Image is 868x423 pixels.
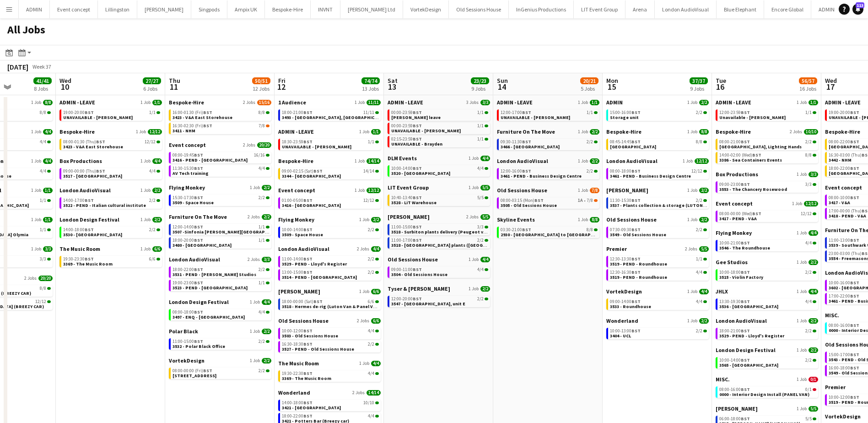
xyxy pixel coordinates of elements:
[719,181,816,192] a: 09:00-23:00BST3/33553 - The Chancery Rosewood
[610,140,641,144] span: 08:45-14:45
[194,152,203,158] span: BST
[480,185,490,190] span: 5/5
[282,109,379,120] a: 18:00-21:00BST11/113493 - [GEOGRAPHIC_DATA], [GEOGRAPHIC_DATA]
[63,168,160,179] a: 09:00-00:00 (Thu)BST4/43517 - [GEOGRAPHIC_DATA]
[480,156,490,161] span: 4/4
[501,169,531,174] span: 12:00-16:00
[805,110,812,115] span: 1/1
[717,0,764,18] button: Blue Elephant
[203,123,212,129] span: BST
[311,0,340,18] button: INVNT
[43,188,53,193] span: 1/1
[40,110,46,115] span: 8/8
[687,100,697,105] span: 1 Job
[655,0,717,18] button: London AudioVisual
[413,165,422,171] span: BST
[606,157,709,164] a: London AudioVisual1 Job12/12
[741,139,750,145] span: BST
[31,188,41,193] span: 1 Job
[829,157,852,163] span: 3442 - NHM
[805,140,812,144] span: 2/2
[63,139,160,149] a: 08:00-01:30 (Thu)BST12/123423 - V&A East Storehouse
[169,184,205,191] span: Flying Monkey
[169,141,206,148] span: Event concept
[477,137,484,141] span: 1/1
[388,99,490,106] a: ADMIN - LEAVE3 Jobs3/3
[388,99,490,155] div: ADMIN - LEAVE3 Jobs3/300:00-23:59BST1/1[PERSON_NAME] leave00:00-23:59BST1/1UNAVAILABLE - [PERSON_...
[790,129,802,135] span: 2 Jobs
[501,139,598,149] a: 09:30-11:30BST2/23466 - [GEOGRAPHIC_DATA]
[852,4,863,15] a: 113
[391,137,422,141] span: 02:15-23:59
[257,100,271,105] span: 15/16
[278,128,381,135] a: ADMIN - LEAVE1 Job1/1
[63,114,133,120] span: UNAVAILABLE - Chris Ames
[719,139,816,149] a: 08:00-21:00BST2/2[GEOGRAPHIC_DATA], Lighting Hands
[578,158,588,164] span: 1 Job
[497,157,599,164] a: London AudioVisual1 Job2/2
[413,109,422,115] span: BST
[606,128,709,157] div: Bespoke-Hire1 Job8/808:45-14:45BST8/8[GEOGRAPHIC_DATA]
[355,158,365,164] span: 1 Job
[497,128,599,157] div: Furniture On The Move1 Job2/209:30-11:30BST2/23466 - [GEOGRAPHIC_DATA]
[590,188,599,193] span: 7/8
[169,184,271,191] a: Flying Monkey1 Job2/2
[522,168,531,174] span: BST
[31,129,41,135] span: 1 Job
[497,187,599,194] a: Old Sessions House1 Job7/8
[367,188,381,193] span: 12/12
[388,99,423,106] span: ADMIN - LEAVE
[152,188,162,193] span: 2/2
[625,0,655,18] button: Arena
[719,140,750,144] span: 08:00-21:00
[173,114,232,120] span: 3423 - V&A East Storehouse
[59,128,162,157] div: Bespoke-Hire1 Job12/1208:00-01:30 (Thu)BST12/123423 - V&A East Storehouse
[136,129,146,135] span: 1 Job
[610,109,707,120] a: 15:00-16:00BST2/2Storage unit
[610,144,656,150] span: 3433 - Park Plaza
[282,173,341,179] span: 3344 - Guild Hall
[173,165,270,176] a: 11:30-15:30BST4/4AV Tech training
[173,166,203,171] span: 11:30-15:30
[477,110,484,115] span: 1/1
[282,144,351,150] span: UNAVAILABLE - Chris Ames
[265,0,311,18] button: Bespoke-Hire
[40,169,46,174] span: 4/4
[699,129,709,135] span: 8/8
[413,136,422,142] span: BST
[355,100,365,105] span: 1 Job
[606,187,709,194] a: [PERSON_NAME]1 Job2/2
[578,188,588,193] span: 1 Job
[388,184,490,191] a: LIT Event Group1 Job5/5
[587,169,593,174] span: 2/2
[173,124,212,128] span: 16:30-02:30 (Fri)
[606,187,648,194] span: Mark Grehan
[716,128,751,135] span: Bespoke-Hire
[148,129,162,135] span: 12/12
[497,157,599,187] div: London AudioVisual1 Job2/212:00-16:00BST2/23461 - PEND - Business Design Centre
[50,0,98,18] button: Event concept
[257,142,271,148] span: 20/20
[278,99,381,128] div: 1 Audience1 Job11/1118:00-21:00BST11/113493 - [GEOGRAPHIC_DATA], [GEOGRAPHIC_DATA]
[259,110,265,115] span: 8/8
[829,110,859,115] span: 19:00-20:00
[278,99,306,106] span: 1 Audience
[391,123,488,133] a: 00:00-23:59BST1/1UNAVAILABLE - [PERSON_NAME]
[59,187,111,194] span: London AudioVisual
[194,165,203,171] span: BST
[173,109,270,120] a: 16:00-01:30 (Fri)BST8/83423 - V&A East Storehouse
[716,128,818,135] a: Bespoke-Hire2 Jobs10/10
[313,168,323,174] span: BST
[388,155,490,184] div: DLM Events1 Job4/410:00-14:00BST4/43520 - [GEOGRAPHIC_DATA]
[811,0,860,18] button: ADMIN - LEAVE
[590,100,599,105] span: 1/1
[522,139,531,145] span: BST
[63,144,123,150] span: 3423 - V&A East Storehouse
[227,0,265,18] button: Ampix UK
[152,158,162,164] span: 4/4
[522,109,531,115] span: BST
[590,158,599,164] span: 2/2
[140,158,151,164] span: 1 Job
[501,144,560,150] span: 3466 - Oxo Tower
[606,99,623,106] span: ADMIN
